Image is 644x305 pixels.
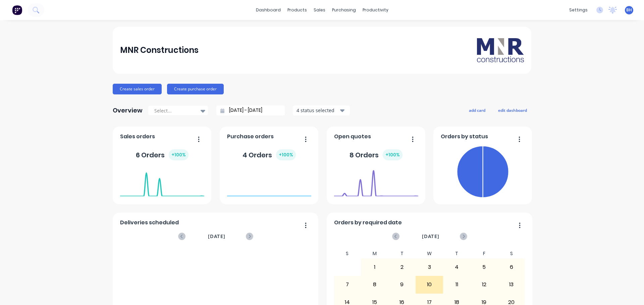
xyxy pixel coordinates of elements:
[416,259,443,276] div: 3
[293,105,350,116] button: 4 status selected
[329,5,359,15] div: purchasing
[136,149,189,160] div: 6 Orders
[471,276,497,293] div: 12
[310,5,329,15] div: sales
[494,106,531,115] button: edit dashboard
[120,133,155,141] span: Sales orders
[441,133,488,141] span: Orders by status
[389,259,416,276] div: 2
[498,249,525,258] div: S
[416,249,443,258] div: W
[477,38,524,62] img: MNR Constructions
[388,249,416,258] div: T
[471,259,497,276] div: 5
[470,249,498,258] div: F
[334,249,361,258] div: S
[334,133,371,141] span: Open quotes
[113,84,162,94] button: Create sales order
[416,276,443,293] div: 10
[334,276,361,293] div: 7
[120,44,199,57] div: MNR Constructions
[443,249,471,258] div: T
[359,5,392,15] div: productivity
[361,249,388,258] div: M
[566,5,591,15] div: settings
[113,104,143,117] div: Overview
[383,149,402,160] div: + 100 %
[361,259,388,276] div: 1
[208,233,225,240] span: [DATE]
[443,259,470,276] div: 4
[422,233,439,240] span: [DATE]
[253,5,284,15] a: dashboard
[443,276,470,293] div: 11
[498,259,525,276] div: 6
[243,149,296,160] div: 4 Orders
[169,149,189,160] div: + 100 %
[12,5,22,15] img: Factory
[276,149,296,160] div: + 100 %
[498,276,525,293] div: 13
[297,107,339,114] div: 4 status selected
[120,219,179,227] span: Deliveries scheduled
[389,276,416,293] div: 9
[284,5,310,15] div: products
[350,149,402,160] div: 8 Orders
[167,84,224,94] button: Create purchase order
[227,133,274,141] span: Purchase orders
[361,276,388,293] div: 8
[626,7,632,13] span: BH
[465,106,490,115] button: add card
